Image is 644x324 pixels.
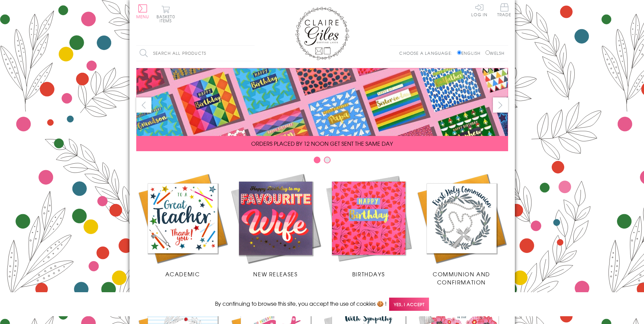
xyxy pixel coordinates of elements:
[136,14,149,20] span: Menu
[457,50,484,56] label: English
[136,156,508,167] div: Carousel Pagination
[295,7,349,60] img: Claire Giles Greetings Cards
[251,139,393,147] span: ORDERS PLACED BY 12 NOON GET SENT THE SAME DAY
[485,50,505,56] label: Welsh
[253,270,297,278] span: New Releases
[324,157,331,163] button: Carousel Page 2
[136,46,255,61] input: Search all products
[160,14,175,24] span: 0 items
[399,50,456,56] p: Choose a language:
[433,270,490,286] span: Communion and Confirmation
[471,3,487,17] a: Log In
[497,3,511,18] a: Trade
[322,172,415,278] a: Birthdays
[136,4,149,19] button: Menu
[497,3,511,17] span: Trade
[157,5,175,23] button: Basket0 items
[248,46,255,61] input: Search
[352,270,385,278] span: Birthdays
[165,270,200,278] span: Academic
[457,50,461,55] input: English
[136,97,151,113] button: prev
[415,172,508,286] a: Communion and Confirmation
[485,50,490,55] input: Welsh
[136,172,229,278] a: Academic
[493,97,508,113] button: next
[229,172,322,278] a: New Releases
[389,298,429,311] span: Yes, I accept
[314,157,320,163] button: Carousel Page 1 (Current Slide)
